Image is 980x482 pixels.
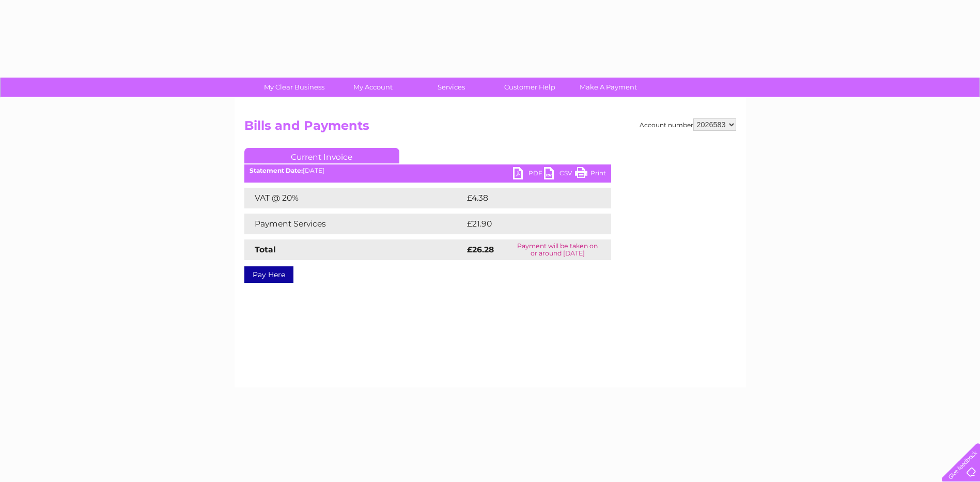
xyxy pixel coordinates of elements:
div: [DATE] [244,167,611,174]
a: Current Invoice [244,148,399,163]
a: Pay Here [244,266,293,283]
a: Make A Payment [566,78,651,97]
td: Payment Services [244,214,464,234]
td: £4.38 [464,188,587,208]
a: PDF [513,167,544,182]
a: My Account [330,78,415,97]
a: My Clear Business [252,78,337,97]
div: Account number [640,118,736,131]
a: Customer Help [487,78,572,97]
strong: £26.28 [467,245,494,254]
td: VAT @ 20% [244,188,464,208]
a: Print [575,167,606,182]
strong: Total [255,245,276,254]
b: Statement Date: [250,167,303,174]
a: Services [409,78,494,97]
td: Payment will be taken on or around [DATE] [504,239,611,260]
td: £21.90 [464,214,589,234]
h2: Bills and Payments [244,118,736,138]
a: CSV [544,167,575,182]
